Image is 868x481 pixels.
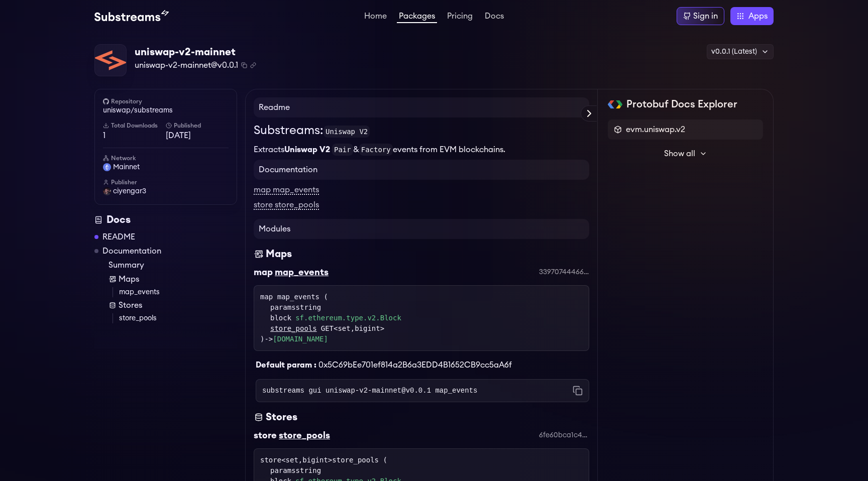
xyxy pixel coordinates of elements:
div: map [254,265,273,279]
button: Copy package name and version [241,62,247,68]
div: Stores [266,410,297,424]
h4: Documentation [254,160,589,180]
div: store_pools [279,428,330,442]
a: store store_pools [254,201,319,210]
div: paramsstring [270,465,583,476]
img: Substream's logo [94,10,169,22]
code: Factory [359,144,393,156]
div: Maps [266,247,292,261]
div: map map_events ( ) [260,292,583,344]
span: ciyengar3 [113,186,146,196]
span: Show all [664,148,695,160]
h4: Readme [254,97,589,117]
span: 0x5C69bEe701ef814a2B6a3EDD4B1652CB9cc5aA6f [318,361,512,369]
a: ciyengar3 [103,186,229,196]
h6: Total Downloads [103,122,166,130]
img: Protobuf [608,100,622,108]
div: 6fe60bca1c48746851c936398938256fffd64cdf [539,430,589,440]
span: <set,bigint> [281,456,332,464]
img: Package Logo [95,45,126,76]
span: 1 [103,130,166,142]
img: mainnet [103,163,111,171]
h6: Published [166,122,229,130]
div: block [270,313,583,323]
a: Sign in [677,7,724,25]
h1: Substreams: [254,122,589,140]
a: map_events [119,287,237,297]
div: uniswap-v2-mainnet [135,45,256,59]
div: Docs [94,213,237,227]
img: Store icon [108,301,117,309]
img: Stores icon [254,410,264,424]
button: Copy .spkg link to clipboard [250,62,256,68]
a: store_pools [270,323,317,334]
button: Copy command to clipboard [573,386,583,396]
img: github [103,98,109,104]
span: evm.uniswap.v2 [626,124,685,136]
a: mainnet [103,162,229,172]
img: Map icon [108,275,117,283]
div: store [254,428,277,442]
img: User Avatar [103,187,111,195]
div: Sign in [693,10,718,22]
a: uniswap/substreams [103,105,229,115]
h6: Network [103,154,229,162]
a: Packages [397,12,437,23]
div: GET<set,bigint> [270,323,583,334]
a: Documentation [102,245,161,257]
div: v0.0.1 (Latest) [707,44,774,59]
a: Docs [483,12,506,22]
p: Extracts & events from EVM blockchains. [254,144,589,156]
code: substreams gui uniswap-v2-mainnet@v0.0.1 map_events [262,386,477,396]
span: uniswap-v2-mainnet@v0.0.1 [135,59,238,71]
code: Uniswap V2 [323,126,370,138]
h6: Publisher [103,178,229,186]
span: -> [264,335,328,343]
button: Show all [608,144,763,164]
a: Maps [108,273,237,285]
h6: Repository [103,97,229,105]
h4: Modules [254,219,589,239]
img: Maps icon [254,247,264,261]
strong: Uniswap V2 [284,146,330,154]
div: map_events [275,265,329,279]
b: Default param : [256,361,316,369]
a: Pricing [445,12,475,22]
a: [DOMAIN_NAME] [273,335,328,343]
a: Stores [108,299,237,311]
a: Home [362,12,389,22]
a: README [102,231,135,243]
div: paramsstring [270,302,583,313]
a: sf.ethereum.type.v2.Block [295,313,401,323]
code: Pair [332,144,353,156]
span: [DATE] [166,130,229,142]
span: mainnet [113,162,140,172]
h2: Protobuf Docs Explorer [626,97,737,111]
a: Summary [108,259,237,271]
div: 3397074446608a0118494c288121906c82b94e84 [539,267,589,277]
a: map map_events [254,186,319,195]
span: Apps [748,10,768,22]
a: store_pools [119,313,237,323]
